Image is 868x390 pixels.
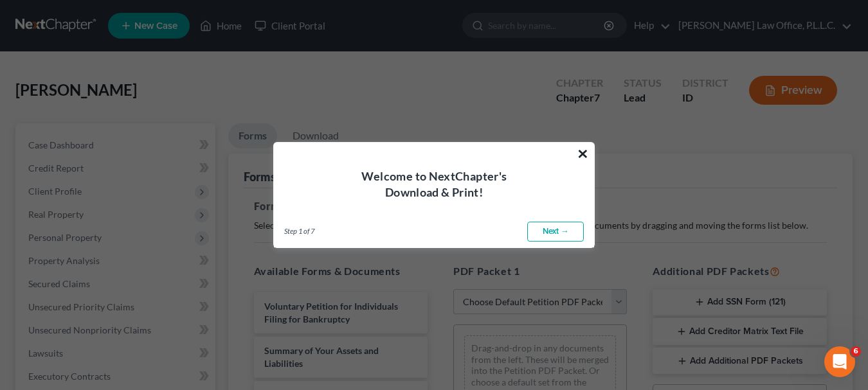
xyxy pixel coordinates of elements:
[851,346,861,357] span: 6
[284,226,314,236] span: Step 1 of 7
[577,143,589,164] button: ×
[824,346,855,377] iframe: Intercom live chat
[289,168,579,200] h4: Welcome to NextChapter's Download & Print!
[527,222,584,242] a: Next →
